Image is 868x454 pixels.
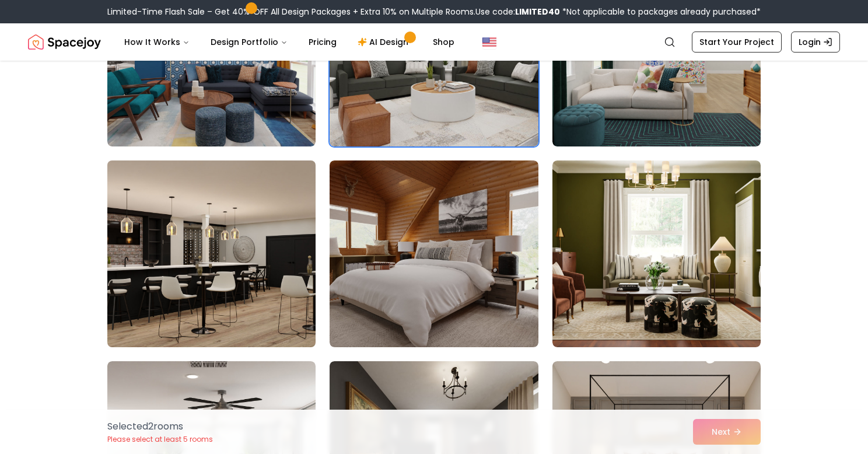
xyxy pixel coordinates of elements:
[28,23,840,61] nav: Global
[107,435,213,444] p: Please select at least 5 rooms
[692,32,782,53] a: Start Your Project
[201,30,297,54] button: Design Portfolio
[482,35,496,49] img: United States
[791,32,840,53] a: Login
[475,6,560,18] span: Use code:
[115,30,199,54] button: How It Works
[28,30,101,54] a: Spacejoy
[107,420,213,434] p: Selected 2 room s
[299,30,346,54] a: Pricing
[552,160,761,347] img: Room room-42
[28,30,101,54] img: Spacejoy Logo
[348,30,421,54] a: AI Design
[115,30,464,54] nav: Main
[560,6,761,18] span: *Not applicable to packages already purchased*
[515,6,560,18] b: LIMITED40
[102,156,321,352] img: Room room-40
[423,30,464,54] a: Shop
[330,160,538,347] img: Room room-41
[107,6,761,18] div: Limited-Time Flash Sale – Get 40% OFF All Design Packages + Extra 10% on Multiple Rooms.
